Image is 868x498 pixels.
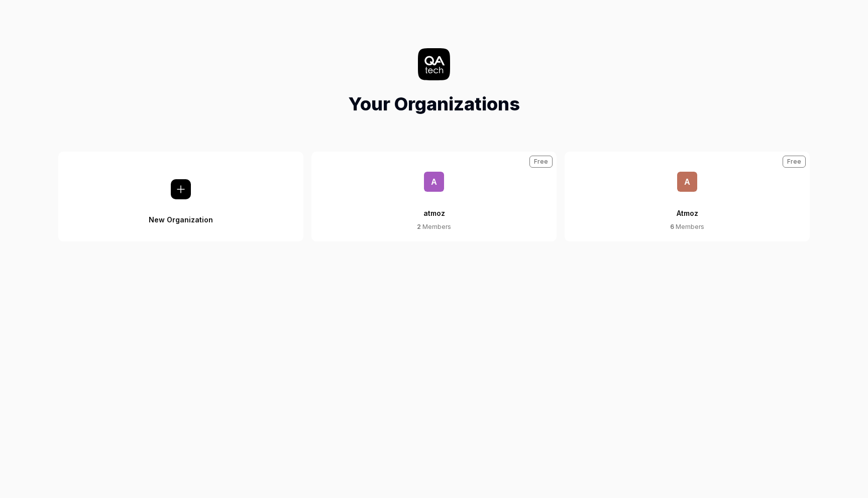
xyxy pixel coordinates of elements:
[348,90,520,117] h1: Your Organizations
[529,156,553,168] div: Free
[565,152,810,241] button: AAtmoz6 MembersFree
[783,156,806,168] div: Free
[311,152,557,241] button: aatmoz2 MembersFree
[677,192,698,222] div: Atmoz
[58,152,303,241] button: New Organization
[417,223,421,230] span: 2
[149,199,213,224] div: New Organization
[423,192,445,222] div: atmoz
[424,172,444,192] span: a
[417,222,451,231] div: Members
[677,172,697,192] span: A
[670,222,704,231] div: Members
[670,223,674,230] span: 6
